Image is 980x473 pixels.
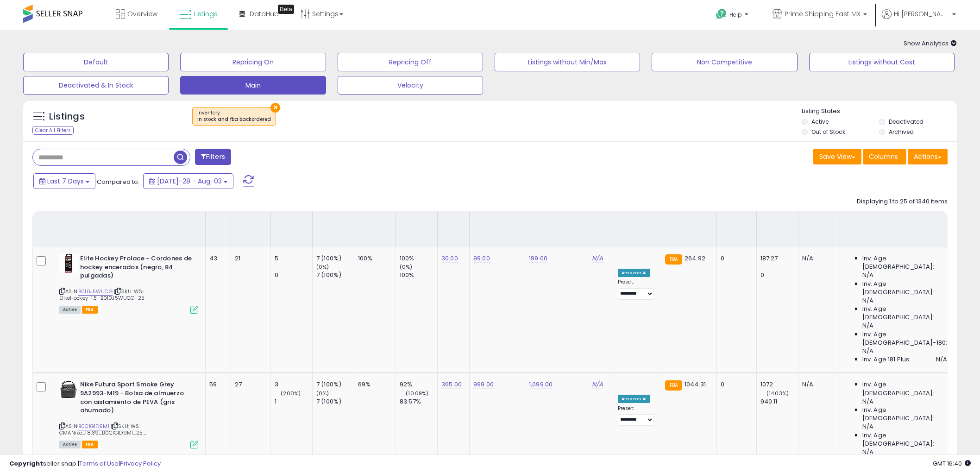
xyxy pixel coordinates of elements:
div: 0 [721,380,749,389]
div: N/A [802,380,833,389]
button: Default [23,53,169,71]
span: N/A [862,397,873,406]
span: Inv. Age [DEMOGRAPHIC_DATA]-180: [862,330,947,347]
span: N/A [862,423,873,431]
small: FBA [665,380,682,391]
small: (0%) [400,263,413,271]
span: Inv. Age [DEMOGRAPHIC_DATA]: [862,431,947,448]
div: 100% [400,254,437,263]
div: 1072 [760,380,798,389]
div: 43 [209,254,224,263]
a: Privacy Policy [120,459,161,468]
div: 0 [721,254,749,263]
div: 7 (100%) [316,397,354,406]
span: Inv. Age 181 Plus: [862,355,911,364]
span: Inventory : [197,109,271,123]
a: 365.00 [441,380,462,389]
div: 7 (100%) [316,254,354,263]
a: B010J5WUCG [78,288,113,296]
small: FBA [665,254,682,265]
span: Show Analytics [904,39,957,48]
a: N/A [592,254,603,263]
img: 51gkRUadqQL._SL40_.jpg [59,254,78,273]
span: 264.92 [685,254,705,263]
span: Overview [127,9,157,19]
button: Listings without Cost [809,53,955,71]
small: (0%) [316,390,329,397]
label: Archived [889,128,914,136]
div: seller snap | | [9,460,161,468]
button: Non Competitive [652,53,797,71]
label: Out of Stock [811,128,845,136]
div: N/A [802,254,833,263]
span: Compared to: [97,177,139,186]
div: 27 [235,380,264,389]
button: Repricing Off [338,53,483,71]
a: Hi [PERSON_NAME] [882,9,956,30]
div: Tooltip anchor [278,5,294,14]
button: Columns [863,149,906,164]
button: Filters [195,149,231,165]
span: Listings [194,9,218,19]
span: N/A [862,347,873,355]
div: Preset: [618,405,654,426]
span: Prime Shipping Fast MX [785,9,861,19]
img: 51+bUjt5-PL._SL40_.jpg [59,380,78,399]
div: 3 [275,380,312,389]
div: Displaying 1 to 25 of 1340 items [857,197,948,206]
div: in stock and fba backordered [197,116,271,123]
div: Preset: [618,279,654,300]
p: Listing States: [802,107,957,116]
label: Deactivated [889,118,923,126]
div: ASIN: [59,254,198,313]
span: Hi [PERSON_NAME] [894,9,949,19]
div: 7 (100%) [316,380,354,389]
button: Save View [813,149,861,164]
i: Get Help [716,8,727,20]
button: Actions [908,149,948,164]
span: FBA [82,306,98,314]
b: Nike Futura Sport Smoke Grey 9A2993-M19 - Bolsa de almuerzo con aislamiento de PEVA (gris ahumado) [80,380,193,417]
small: (10.09%) [406,390,428,397]
span: N/A [936,355,947,364]
span: | SKU: WS-GMANike_18.39_B0C1G1D9M1_25_ [59,423,146,436]
div: 100% [400,271,437,279]
span: Inv. Age [DEMOGRAPHIC_DATA]: [862,406,947,423]
div: 21 [235,254,264,263]
span: Help [729,11,742,19]
div: 5 [275,254,312,263]
div: 940.11 [760,397,798,406]
span: Last 7 Days [47,177,84,186]
a: 30.00 [441,254,458,263]
span: Columns [869,152,898,161]
small: (0%) [316,263,329,271]
span: 1044.31 [685,380,706,389]
span: Inv. Age [DEMOGRAPHIC_DATA]: [862,380,947,397]
span: N/A [862,322,873,330]
div: Clear All Filters [32,126,74,135]
div: 0 [275,271,312,279]
small: (14.03%) [766,390,789,397]
div: 187.27 [760,254,798,263]
span: Inv. Age [DEMOGRAPHIC_DATA]: [862,254,947,271]
a: B0C1G1D9M1 [78,423,109,430]
span: N/A [862,448,873,456]
b: Elite Hockey Prolace - Cordones de hockey encerados (negro, 84 pulgadas) [80,254,193,283]
button: Last 7 Days [33,173,95,189]
div: ASIN: [59,380,198,447]
button: Deactivated & In Stock [23,76,169,95]
span: All listings currently available for purchase on Amazon [59,306,81,314]
span: N/A [862,296,873,305]
span: N/A [862,271,873,279]
strong: Copyright [9,459,43,468]
a: 999.00 [473,380,494,389]
span: Inv. Age [DEMOGRAPHIC_DATA]: [862,280,947,296]
a: N/A [592,380,603,389]
label: Active [811,118,829,126]
button: [DATE]-28 - Aug-03 [143,173,233,189]
span: | SKU: WS-EliteHockey_1.5_B010J5WUCG_25_ [59,288,148,302]
span: Inv. Age [DEMOGRAPHIC_DATA]: [862,305,947,322]
div: 1 [275,397,312,406]
div: 0 [760,271,798,279]
h5: Listings [49,110,85,123]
